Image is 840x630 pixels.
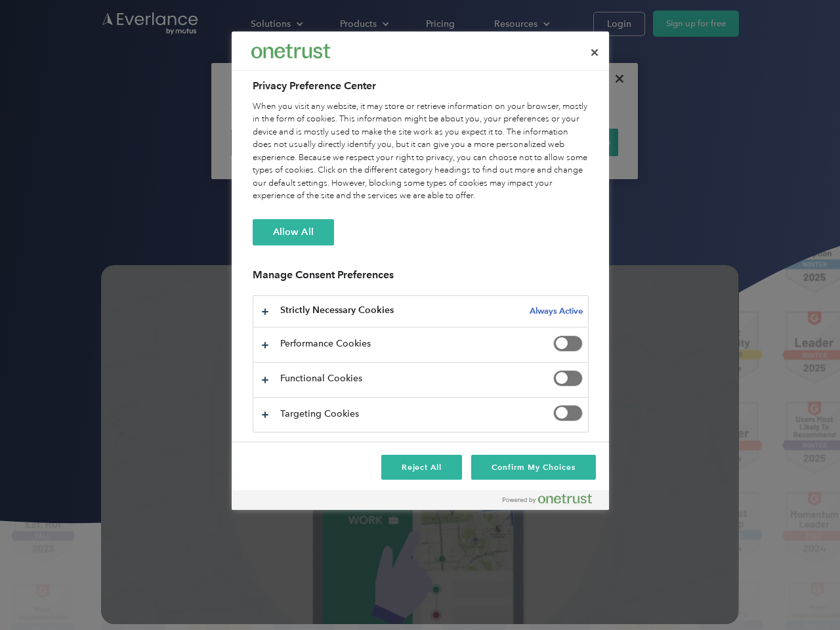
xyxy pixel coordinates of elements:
[232,31,609,510] div: Preference center
[381,455,463,480] button: Reject All
[232,31,609,510] div: Privacy Preference Center
[253,100,589,203] div: When you visit any website, it may store or retrieve information on your browser, mostly in the f...
[253,78,589,94] h2: Privacy Preference Center
[96,78,163,106] input: Submit
[253,219,334,245] button: Allow All
[471,455,595,480] button: Confirm My Choices
[580,38,609,67] button: Close
[503,493,592,504] img: Powered by OneTrust Opens in a new Tab
[253,268,589,289] h3: Manage Consent Preferences
[503,493,602,510] a: Powered by OneTrust Opens in a new Tab
[251,38,330,64] div: Everlance
[251,44,330,58] img: Everlance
